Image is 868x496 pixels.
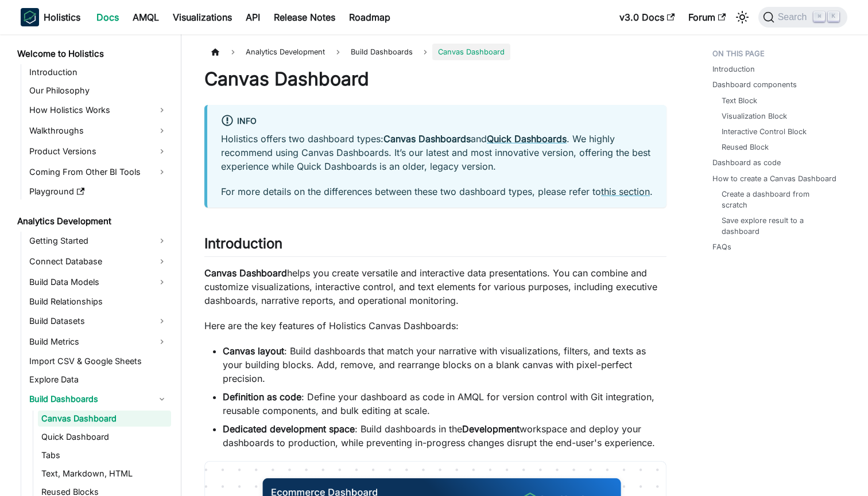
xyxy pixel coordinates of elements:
a: Coming From Other BI Tools [26,163,171,181]
li: : Define your dashboard as code in AMQL for version control with Git integration, reusable compon... [223,390,666,417]
li: : Build dashboards that match your narrative with visualizations, filters, and texts as your buil... [223,344,666,385]
a: Dashboard components [712,79,797,90]
a: Home page [204,44,226,60]
a: Text Block [722,95,757,106]
a: Build Relationships [26,294,171,310]
a: Playground [26,183,171,200]
kbd: K [828,11,839,22]
a: Docs [90,8,126,26]
b: Holistics [44,10,80,24]
a: Explore Data [26,372,171,388]
a: Getting Started [26,232,171,250]
strong: Dedicated development space [223,423,355,435]
a: How to create a Canvas Dashboard [712,173,836,184]
a: Build Datasets [26,312,171,330]
span: Build Dashboards [345,44,418,60]
a: Build Metrics [26,333,171,351]
strong: Canvas Dashboards [383,133,471,144]
a: Create a dashboard from scratch [722,189,836,210]
p: Holistics offers two dashboard types: and . We highly recommend using Canvas Dashboards. It’s our... [221,132,653,173]
a: Roadmap [342,8,397,26]
a: Interactive Control Block [722,126,807,137]
h2: Introduction [204,235,666,257]
h1: Canvas Dashboard [204,68,666,91]
a: Visualizations [166,8,239,26]
div: info [221,114,653,129]
a: Walkthroughs [26,122,171,140]
a: AMQL [126,8,166,26]
a: v3.0 Docs [613,8,681,26]
span: Canvas Dashboard [432,44,510,60]
a: Reused Block [722,142,769,153]
a: Text, Markdown, HTML [38,466,171,482]
strong: Canvas Dashboard [204,267,287,279]
a: Forum [681,8,733,26]
a: Dashboard as code [712,157,781,168]
a: How Holistics Works [26,101,171,119]
nav: Docs sidebar [9,34,181,496]
a: Visualization Block [722,111,787,122]
a: Welcome to Holistics [14,46,171,62]
nav: Breadcrumbs [204,44,666,60]
button: Search (Command+K) [758,7,847,28]
strong: Development [462,423,520,435]
a: HolisticsHolistics [21,8,80,26]
strong: Definition as code [223,391,301,403]
a: Tabs [38,447,171,463]
button: Switch between dark and light mode (currently light mode) [733,8,751,26]
span: Analytics Development [240,44,331,60]
p: helps you create versatile and interactive data presentations. You can combine and customize visu... [204,266,666,307]
a: Canvas Dashboard [38,411,171,427]
a: Connect Database [26,252,171,271]
a: Save explore result to a dashboard [722,215,836,237]
a: Quick Dashboards [487,133,567,144]
a: Introduction [712,64,755,75]
a: Release Notes [267,8,342,26]
a: Build Data Models [26,273,171,291]
a: this section [601,186,650,197]
a: FAQs [712,241,731,252]
a: Quick Dashboard [38,429,171,445]
a: Analytics Development [14,213,171,229]
a: Import CSV & Google Sheets [26,353,171,369]
p: Here are the key features of Holistics Canvas Dashboards: [204,319,666,333]
img: Holistics [21,8,39,26]
li: : Build dashboards in the workspace and deploy your dashboards to production, while preventing in... [223,422,666,450]
kbd: ⌘ [813,11,825,22]
span: Search [774,12,814,22]
strong: Canvas layout [223,345,284,357]
a: API [239,8,267,26]
a: Build Dashboards [26,390,171,408]
a: Product Versions [26,142,171,161]
p: For more details on the differences between these two dashboard types, please refer to . [221,185,653,198]
a: Introduction [26,64,171,80]
a: Our Philosophy [26,83,171,99]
